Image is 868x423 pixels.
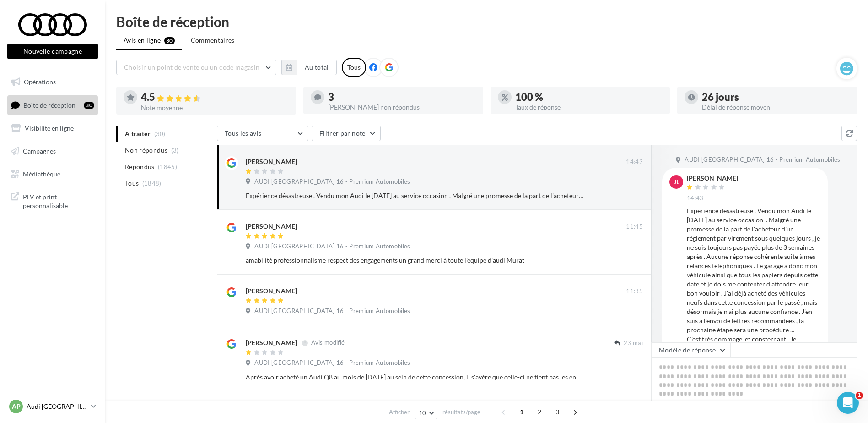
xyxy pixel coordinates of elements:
[532,405,547,419] span: 2
[389,408,410,417] span: Afficher
[515,104,663,110] div: Taux de réponse
[191,36,235,45] span: Commentaires
[125,146,167,155] span: Non répondus
[297,60,337,75] button: Au total
[246,338,297,347] div: [PERSON_NAME]
[311,339,345,346] span: Avis modifié
[5,187,100,214] a: PLV et print personnalisable
[254,242,410,251] span: AUDI [GEOGRAPHIC_DATA] 16 - Premium Automobiles
[27,402,87,411] p: Audi [GEOGRAPHIC_DATA] 16
[5,165,100,184] a: Médiathèque
[515,92,663,102] div: 100 %
[312,126,381,141] button: Filtrer par note
[141,104,289,111] div: Note moyenne
[116,60,276,75] button: Choisir un point de vente ou un code magasin
[23,147,56,155] span: Campagnes
[246,191,583,200] div: Expérience désastreuse . Vendu mon Audi le [DATE] au service occasion . Malgré une promesse de la...
[142,180,162,187] span: (1848)
[254,307,410,315] span: AUDI [GEOGRAPHIC_DATA] 16 - Premium Automobiles
[687,175,738,181] div: [PERSON_NAME]
[141,92,289,103] div: 4.5
[328,104,476,110] div: [PERSON_NAME] non répondus
[674,177,679,187] span: JL
[626,158,643,166] span: 14:43
[23,191,94,210] span: PLV et print personnalisable
[246,222,297,231] div: [PERSON_NAME]
[217,126,308,141] button: Tous les avis
[25,124,74,132] span: Visibilité en ligne
[254,178,410,186] span: AUDI [GEOGRAPHIC_DATA] 16 - Premium Automobiles
[837,392,859,414] iframe: Intercom live chat
[550,405,565,419] span: 3
[158,163,177,170] span: (1845)
[246,373,583,382] div: Après avoir acheté un Audi Q8 au mois de [DATE] au sein de cette concession, il s'avère que celle...
[171,147,179,154] span: (3)
[125,162,155,171] span: Répondus
[246,157,297,166] div: [PERSON_NAME]
[7,44,98,59] button: Nouvelle campagne
[624,339,643,347] span: 23 mai
[254,359,410,367] span: AUDI [GEOGRAPHIC_DATA] 16 - Premium Automobiles
[5,119,100,138] a: Visibilité en ligne
[651,342,731,358] button: Modèle de réponse
[225,129,262,137] span: Tous les avis
[702,104,850,110] div: Délai de réponse moyen
[5,95,100,115] a: Boîte de réception30
[5,72,100,92] a: Opérations
[124,63,259,71] span: Choisir un point de vente ou un code magasin
[24,78,56,86] span: Opérations
[12,402,21,411] span: AP
[7,398,98,415] a: AP Audi [GEOGRAPHIC_DATA] 16
[626,287,643,296] span: 11:35
[246,286,297,296] div: [PERSON_NAME]
[687,206,820,362] div: Expérience désastreuse . Vendu mon Audi le [DATE] au service occasion . Malgré une promesse de la...
[685,156,840,164] span: AUDI [GEOGRAPHIC_DATA] 16 - Premium Automobiles
[281,60,337,75] button: Au total
[626,223,643,231] span: 11:45
[442,408,480,417] span: résultats/page
[246,256,583,265] div: amabilité professionnalisme respect des engagements un grand merci à toute l’équipe d’audi Murat
[687,194,704,203] span: 14:43
[328,92,476,102] div: 3
[23,170,60,177] span: Médiathèque
[514,405,529,419] span: 1
[125,179,139,188] span: Tous
[419,409,426,417] span: 10
[415,407,438,419] button: 10
[23,101,75,109] span: Boîte de réception
[702,92,850,102] div: 26 jours
[5,142,100,161] a: Campagnes
[116,15,857,28] div: Boîte de réception
[856,392,863,399] span: 1
[84,102,94,109] div: 30
[342,58,366,77] div: Tous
